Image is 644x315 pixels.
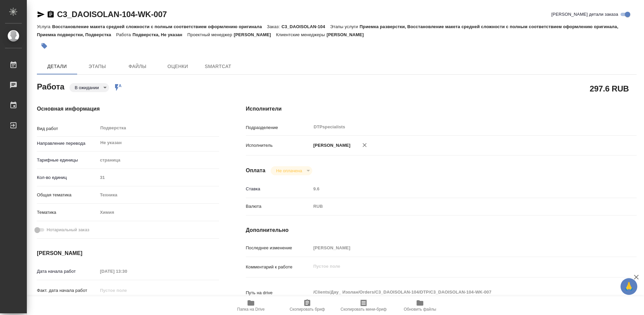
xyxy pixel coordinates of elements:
[246,245,311,251] p: Последнее изменение
[330,24,360,29] p: Этапы услуги
[246,142,311,149] p: Исполнитель
[327,32,369,37] p: [PERSON_NAME]
[52,24,267,29] p: Восстановление макета средней сложности с полным соответствием оформлению оригинала
[37,249,219,257] h4: [PERSON_NAME]
[271,166,312,175] div: В ожидании
[311,184,604,194] input: Пустое поле
[623,279,635,294] span: 🙏
[246,290,311,296] p: Путь на drive
[404,307,436,312] span: Обновить файлы
[73,85,101,90] button: В ожидании
[98,207,219,218] div: Химия
[132,32,187,37] p: Подверстка, Не указан
[37,105,219,113] h4: Основная информация
[37,268,98,275] p: Дата начала работ
[311,201,604,212] div: RUB
[37,209,98,216] p: Тематика
[246,124,311,131] p: Подразделение
[162,62,194,71] span: Оценки
[37,192,98,198] p: Общая тематика
[279,296,335,315] button: Скопировать бриф
[37,125,98,132] p: Вид работ
[335,296,392,315] button: Скопировать мини-бриф
[37,10,45,18] button: Скопировать ссылку для ЯМессенджера
[98,189,219,201] div: Техника
[551,11,618,18] span: [PERSON_NAME] детали заказа
[267,24,281,29] p: Заказ:
[37,24,52,29] p: Услуга
[81,62,113,71] span: Этапы
[621,278,637,295] button: 🙏
[274,168,304,174] button: Не оплачена
[357,138,372,152] button: Удалить исполнителя
[234,32,276,37] p: [PERSON_NAME]
[223,296,279,315] button: Папка на Drive
[47,10,55,18] button: Скопировать ссылку
[246,186,311,192] p: Ставка
[246,203,311,210] p: Валюта
[311,142,351,149] p: [PERSON_NAME]
[276,32,327,37] p: Клиентские менеджеры
[202,62,234,71] span: SmartCat
[311,287,604,298] textarea: /Clients/Дау_ Изолан/Orders/C3_DAOISOLAN-104/DTP/C3_DAOISOLAN-104-WK-007
[98,286,156,295] input: Пустое поле
[37,140,98,147] p: Направление перевода
[37,157,98,164] p: Тарифные единицы
[392,296,448,315] button: Обновить файлы
[98,173,219,182] input: Пустое поле
[37,287,98,294] p: Факт. дата начала работ
[37,80,64,92] h2: Работа
[311,243,604,253] input: Пустое поле
[37,39,52,53] button: Добавить тэг
[98,154,219,166] div: страница
[281,24,330,29] p: C3_DAOISOLAN-104
[246,105,637,113] h4: Исполнители
[246,167,266,175] h4: Оплата
[57,10,167,19] a: C3_DAOISOLAN-104-WK-007
[246,226,637,234] h4: Дополнительно
[237,307,265,312] span: Папка на Drive
[246,264,311,270] p: Комментарий к работе
[98,266,156,276] input: Пустое поле
[41,62,73,71] span: Детали
[37,174,98,181] p: Кол-во единиц
[590,83,629,94] h2: 297.6 RUB
[116,32,132,37] p: Работа
[121,62,154,71] span: Файлы
[340,307,386,312] span: Скопировать мини-бриф
[289,307,325,312] span: Скопировать бриф
[187,32,234,37] p: Проектный менеджер
[47,227,89,233] span: Нотариальный заказ
[69,83,109,92] div: В ожидании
